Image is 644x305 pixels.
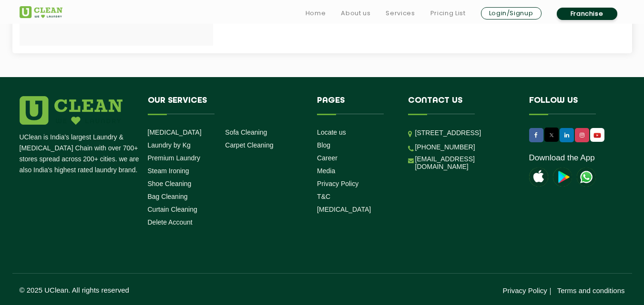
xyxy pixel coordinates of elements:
img: UClean Laundry and Dry Cleaning [577,167,596,187]
a: Login/Signup [481,7,542,20]
a: Media [317,167,335,175]
a: Career [317,154,337,162]
h4: Our Services [148,96,303,114]
p: © 2025 UClean. All rights reserved [20,286,322,294]
a: Premium Laundry [148,154,201,162]
a: Carpet Cleaning [225,141,273,149]
a: Bag Cleaning [148,193,188,200]
img: logo.png [20,96,123,125]
a: Download the App [529,153,595,163]
p: [STREET_ADDRESS] [415,128,515,138]
a: Terms and conditions [557,286,625,295]
a: Privacy Policy [502,286,547,295]
a: Locate us [317,128,346,136]
a: Laundry by Kg [148,141,191,149]
a: [PHONE_NUMBER] [415,143,475,151]
a: Sofa Cleaning [225,128,267,136]
img: apple-icon.png [529,167,548,187]
a: Delete Account [148,218,193,226]
a: Services [386,8,415,19]
h4: Contact us [408,96,515,114]
a: Blog [317,141,330,149]
img: UClean Laundry and Dry Cleaning [20,6,62,18]
a: Franchise [557,8,617,20]
a: Pricing List [430,8,466,19]
img: UClean Laundry and Dry Cleaning [591,130,603,140]
a: Curtain Cleaning [148,206,197,213]
h4: Follow us [529,96,613,114]
a: [MEDICAL_DATA] [317,206,371,213]
h4: Pages [317,96,394,114]
a: About us [341,8,370,19]
a: T&C [317,193,330,200]
img: playstoreicon.png [553,167,572,187]
a: [EMAIL_ADDRESS][DOMAIN_NAME] [415,155,515,170]
a: Shoe Cleaning [148,180,192,187]
a: Home [306,8,326,19]
p: UClean is India's largest Laundry & [MEDICAL_DATA] Chain with over 700+ stores spread across 200+... [20,132,141,176]
a: Privacy Policy [317,180,358,187]
a: Steam Ironing [148,167,189,175]
a: [MEDICAL_DATA] [148,128,202,136]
